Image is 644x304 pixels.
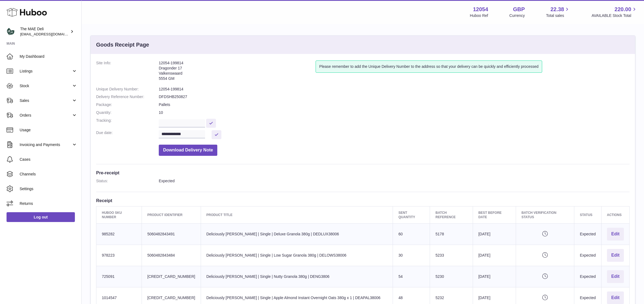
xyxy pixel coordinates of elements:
[159,110,630,115] dd: 10
[20,83,72,89] span: Stock
[591,6,637,18] a: 220.00 AVAILABLE Stock Total
[574,206,601,223] th: Status
[96,118,159,127] dt: Tracking:
[7,28,15,36] img: logistics@deliciouslyella.com
[159,94,630,99] dd: DFDSHB250827
[574,224,601,245] td: Expected
[201,266,393,287] td: Deliciously [PERSON_NAME] | Single | Nutty Granola 380g | DENG3806
[393,206,430,223] th: Sent Quantity
[159,60,316,84] address: 12054-199814 Dragonder 17 Valkenswaard 5554 GM
[20,69,72,74] span: Listings
[393,245,430,266] td: 30
[96,94,159,99] dt: Delivery Reference Number:
[159,178,630,184] dd: Expected
[607,228,624,241] button: Edit
[473,266,516,287] td: [DATE]
[201,206,393,223] th: Product title
[96,60,159,84] dt: Site Info:
[20,54,77,59] span: My Dashboard
[513,6,525,13] strong: GBP
[96,130,159,139] dt: Due date:
[20,32,80,36] span: [EMAIL_ADDRESS][DOMAIN_NAME]
[607,249,624,262] button: Edit
[574,245,601,266] td: Expected
[96,110,159,115] dt: Quantity:
[96,102,159,107] dt: Package:
[607,270,624,283] button: Edit
[473,245,516,266] td: [DATE]
[430,245,473,266] td: 5233
[96,224,142,245] td: 985282
[601,206,629,223] th: Actions
[96,197,630,203] h3: Receipt
[159,102,630,107] dd: Pallets
[509,13,525,18] div: Currency
[430,224,473,245] td: 5178
[201,245,393,266] td: Deliciously [PERSON_NAME] | Single | Low Sugar Granola 380g | DELOWS38006
[20,98,72,103] span: Sales
[591,13,637,18] span: AVAILABLE Stock Total
[96,87,159,92] dt: Unique Delivery Number:
[546,6,570,18] a: 22.38 Total sales
[7,212,75,222] a: Log out
[96,245,142,266] td: 978223
[574,266,601,287] td: Expected
[393,224,430,245] td: 60
[470,13,488,18] div: Huboo Ref
[20,201,77,206] span: Returns
[96,266,142,287] td: 725091
[142,266,201,287] td: [CREDIT_CARD_NUMBER]
[615,6,631,13] span: 220.00
[20,157,77,162] span: Cases
[546,13,570,18] span: Total sales
[473,224,516,245] td: [DATE]
[96,41,149,48] h3: Goods Receipt Page
[96,170,630,176] h3: Pre-receipt
[20,127,77,133] span: Usage
[20,172,77,177] span: Channels
[201,224,393,245] td: Deliciously [PERSON_NAME] | Single | Deluxe Granola 380g | DEDLUX38006
[393,266,430,287] td: 54
[550,6,564,13] span: 22.38
[159,87,630,92] dd: 12054-199814
[430,206,473,223] th: Batch Reference
[142,224,201,245] td: 5060482843491
[20,26,69,37] div: The MAE Deli
[142,245,201,266] td: 5060482843484
[159,145,217,156] button: Download Delivery Note
[142,206,201,223] th: Product Identifier
[430,266,473,287] td: 5230
[96,206,142,223] th: Huboo SKU Number
[20,186,77,191] span: Settings
[316,60,542,73] div: Please remember to add the Unique Delivery Number to the address so that your delivery can be qui...
[473,206,516,223] th: Best Before Date
[20,142,72,147] span: Invoicing and Payments
[20,113,72,118] span: Orders
[96,178,159,184] dt: Status:
[473,6,488,13] strong: 12054
[516,206,574,223] th: Batch Verification Status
